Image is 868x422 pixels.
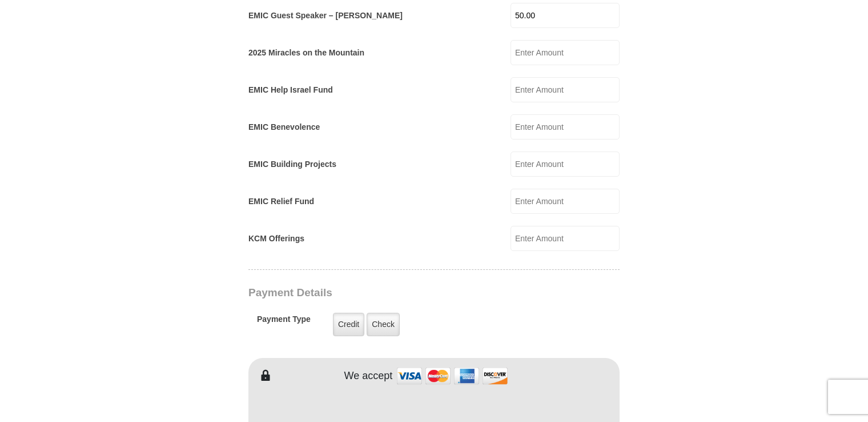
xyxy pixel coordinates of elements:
[248,286,540,300] h3: Payment Details
[248,10,403,22] label: EMIC Guest Speaker – [PERSON_NAME]
[511,152,620,177] input: Enter Amount
[367,313,400,336] label: Check
[511,189,620,214] input: Enter Amount
[511,40,620,65] input: Enter Amount
[248,158,336,170] label: EMIC Building Projects
[395,364,509,388] img: credit cards accepted
[333,313,364,336] label: Credit
[511,226,620,251] input: Enter Amount
[511,114,620,140] input: Enter Amount
[248,196,314,208] label: EMIC Relief Fund
[248,233,304,245] label: KCM Offerings
[248,47,364,59] label: 2025 Miracles on the Mountain
[344,370,393,383] h4: We accept
[257,314,311,330] h5: Payment Type
[511,3,620,28] input: Enter Amount
[248,121,320,133] label: EMIC Benevolence
[248,84,333,96] label: EMIC Help Israel Fund
[511,77,620,102] input: Enter Amount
